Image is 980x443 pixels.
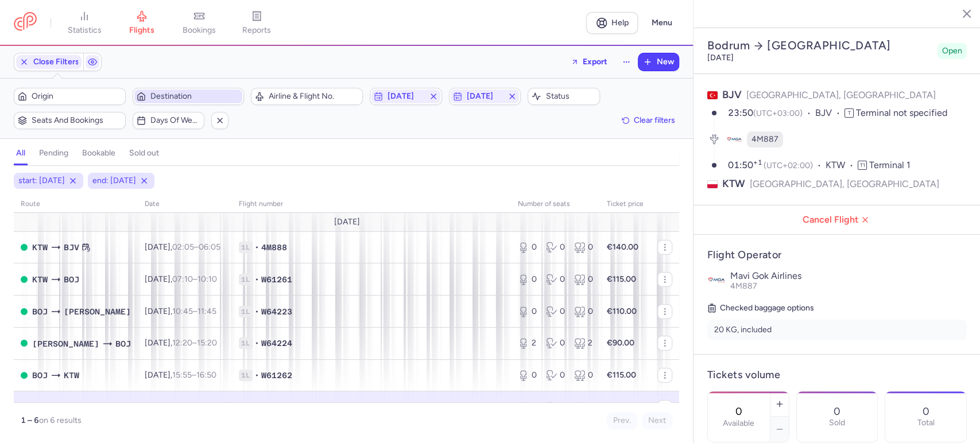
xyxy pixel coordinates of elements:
[228,10,285,36] a: reports
[239,337,253,349] span: 1L
[518,306,537,317] div: 0
[172,306,216,316] span: –
[32,401,48,414] span: Milas, Bodrum, Turkey
[518,274,537,285] div: 0
[239,370,253,381] span: 1L
[39,415,82,425] span: on 6 results
[255,337,259,349] span: •
[172,370,192,380] time: 15:55
[39,148,68,158] h4: pending
[32,273,48,286] span: Pyrzowice, Katowice, Poland
[145,274,217,284] span: [DATE],
[261,242,287,253] span: 4M888
[255,402,259,413] span: •
[607,338,634,348] strong: €90.00
[728,160,764,170] time: 01:50
[607,242,638,252] strong: €140.00
[869,160,911,170] span: Terminal 1
[21,415,39,425] strong: 1 – 6
[172,242,194,252] time: 02:05
[150,92,241,101] span: Destination
[607,412,637,429] button: Prev.
[545,92,596,101] span: Status
[829,418,845,428] p: Sold
[574,370,593,381] div: 0
[826,159,858,172] span: KTW
[56,10,113,36] a: statistics
[239,274,253,285] span: 1L
[32,369,48,382] span: Bourgas, Burgas, Bulgaria
[239,402,253,413] span: 1L
[707,320,967,340] li: 20 KG, included
[546,242,565,253] div: 0
[449,88,521,105] button: [DATE]
[638,53,679,71] button: New
[607,402,638,412] strong: €140.00
[172,370,216,380] span: –
[199,242,220,252] time: 06:05
[18,175,65,186] span: start: [DATE]
[600,196,650,213] th: Ticket price
[388,92,424,101] span: [DATE]
[172,338,192,348] time: 12:20
[634,116,675,125] span: Clear filters
[611,18,629,27] span: Help
[858,161,867,170] span: T1
[64,369,79,382] span: Pyrzowice, Katowice, Poland
[707,271,726,289] img: Mavi Gok Airlines logo
[528,88,600,105] button: Status
[239,242,253,253] span: 1L
[133,88,245,105] button: Destination
[845,108,854,118] span: T
[21,340,28,347] span: OPEN
[172,402,193,412] time: 23:50
[815,107,845,120] span: BJV
[92,175,136,186] span: end: [DATE]
[583,57,607,66] span: Export
[82,148,115,158] h4: bookable
[68,25,102,36] span: statistics
[746,90,936,100] span: [GEOGRAPHIC_DATA], [GEOGRAPHIC_DATA]
[255,274,259,285] span: •
[145,402,225,412] span: [DATE],
[172,242,220,252] span: –
[32,92,122,101] span: Origin
[32,241,48,254] span: Pyrzowice, Katowice, Poland
[917,418,935,428] p: Total
[923,406,929,417] p: 0
[546,402,565,413] div: 0
[642,412,672,429] button: Next
[242,25,271,36] span: reports
[145,306,216,316] span: [DATE],
[261,306,292,317] span: W64223
[574,306,593,317] div: 0
[198,402,225,412] time: 01:50
[546,370,565,381] div: 0
[232,196,511,213] th: Flight number
[574,242,593,253] div: 0
[753,108,803,118] span: (UTC+03:00)
[574,337,593,349] div: 2
[255,242,259,253] span: •
[607,306,637,316] strong: €110.00
[707,248,967,262] h4: Flight Operator
[618,112,679,129] button: Clear filters
[255,306,259,317] span: •
[172,306,193,316] time: 10:45
[723,419,754,428] label: Available
[219,401,225,409] sup: +1
[64,273,79,286] span: Bourgas, Burgas, Bulgaria
[607,370,636,380] strong: €115.00
[518,242,537,253] div: 0
[586,12,638,34] a: Help
[251,88,363,105] button: Airline & Flight No.
[370,88,442,105] button: [DATE]
[518,370,537,381] div: 0
[64,241,79,254] span: Milas, Bodrum, Turkey
[764,161,813,170] span: (UTC+02:00)
[32,305,48,318] span: Bourgas, Burgas, Bulgaria
[32,337,99,350] span: Lublin Airport, Lublin, Poland
[563,53,615,71] button: Export
[511,196,600,213] th: number of seats
[14,196,138,213] th: route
